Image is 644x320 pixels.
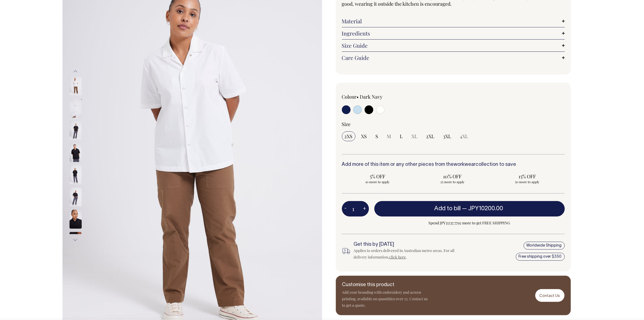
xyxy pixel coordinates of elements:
[342,42,565,49] a: Size Guide
[454,162,476,167] a: workwear
[70,143,82,162] img: black
[409,131,420,141] input: XL
[342,203,349,214] button: -
[457,131,471,141] input: 4XL
[70,232,82,251] img: black
[71,234,80,246] button: Next
[376,133,378,140] span: S
[359,131,370,141] input: XS
[70,165,82,184] img: black
[354,247,464,260] div: Applies to orders delivered in Australian metro areas. For all delivery information, .
[387,133,391,140] span: M
[426,133,435,140] span: 2XL
[412,133,418,140] span: XL
[70,99,82,118] img: off-white
[342,30,565,37] a: Ingredients
[345,133,353,140] span: 2XS
[419,180,486,184] span: 25 more to apply
[419,173,486,180] span: 10% OFF
[342,54,565,61] a: Care Guide
[345,180,411,184] span: 10 more to apply
[374,201,565,216] button: Add to bill —JPY10200.00
[342,172,414,186] input: 5% OFF 10 more to apply
[462,206,505,211] span: —
[342,289,429,309] p: Add your branding with embroidery and screen printing, available on quantities over 25. Contact u...
[460,133,468,140] span: 4XL
[342,162,565,167] h6: Add more of this item or any other pieces from the collection to save
[342,121,565,127] div: Size
[342,93,431,100] div: Colour
[434,206,461,211] span: Add to bill
[342,282,429,288] h6: Customise this product
[70,210,82,229] img: black
[494,180,560,184] span: 50 more to apply
[71,65,80,77] button: Previous
[342,131,355,141] input: 2XS
[374,220,565,226] span: Spend JPY35537.7792 more to get FREE SHIPPING
[357,93,359,100] span: •
[361,203,369,214] button: +
[468,206,503,211] span: JPY10200.00
[345,173,411,180] span: 5% OFF
[443,133,451,140] span: 3XL
[373,131,381,141] input: S
[384,131,394,141] input: M
[494,173,560,180] span: 15% OFF
[424,131,437,141] input: 2XL
[417,172,488,186] input: 10% OFF 25 more to apply
[441,131,454,141] input: 3XL
[397,131,406,141] input: L
[70,76,82,95] img: off-white
[360,93,383,100] label: Dark Navy
[354,242,464,247] h6: Get this by [DATE]
[491,172,563,186] input: 15% OFF 50 more to apply
[70,121,82,140] img: black
[70,188,82,206] img: black
[400,133,403,140] span: L
[342,18,565,24] a: Material
[361,133,367,140] span: XS
[389,254,406,260] a: click here
[535,289,564,302] a: Contact Us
